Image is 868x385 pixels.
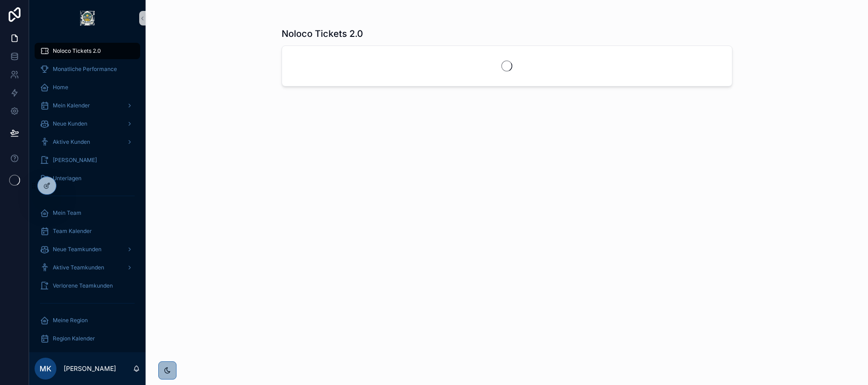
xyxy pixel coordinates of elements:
span: Mein Team [53,209,81,217]
h1: Noloco Tickets 2.0 [282,27,363,40]
span: Verlorene Teamkunden [53,282,113,289]
a: Meine Region [35,312,140,329]
span: Home [53,84,68,91]
a: Aktive Teamkunden [35,259,140,276]
span: Neue Teamkunden [53,246,101,253]
a: Aktive Kunden [35,134,140,150]
span: Unterlagen [53,175,81,182]
span: Region Kalender [53,335,95,342]
p: [PERSON_NAME] [64,364,116,373]
div: scrollable content [29,36,146,352]
span: Neue Kunden [53,120,87,127]
a: Monatliche Performance [35,61,140,77]
span: Aktive Teamkunden [53,264,104,271]
a: Verlorene Teamkunden [35,278,140,294]
span: MK [40,363,51,374]
span: Noloco Tickets 2.0 [53,47,101,55]
a: Region Kalender [35,330,140,347]
span: Mein Kalender [53,102,90,109]
a: Unterlagen [35,170,140,187]
span: Meine Region [53,317,88,324]
span: Monatliche Performance [53,66,117,73]
a: Neue Teamkunden [35,241,140,258]
a: Neue Kunden [35,116,140,132]
a: Mein Team [35,205,140,221]
a: Mein Kalender [35,97,140,114]
a: Team Kalender [35,223,140,239]
span: Team Kalender [53,228,92,235]
span: [PERSON_NAME] [53,157,97,164]
a: [PERSON_NAME] [35,152,140,168]
span: Aktive Kunden [53,138,90,146]
a: Home [35,79,140,96]
a: Noloco Tickets 2.0 [35,43,140,59]
img: App logo [80,11,95,25]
